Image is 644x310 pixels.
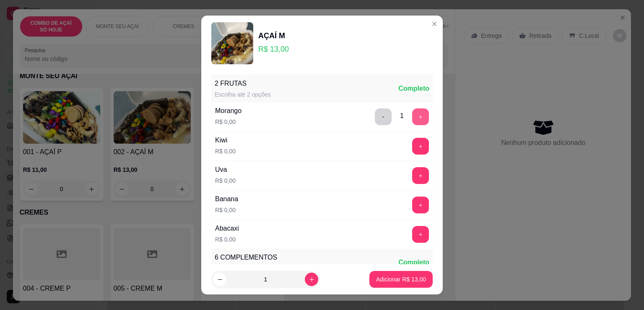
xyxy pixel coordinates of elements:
div: Abacaxi [215,223,239,234]
div: 2 FRUTAS [215,79,271,89]
p: R$ 0,00 [215,235,239,244]
button: add [412,108,429,125]
p: R$ 0,00 [215,147,236,155]
p: R$ 0,00 [215,118,241,126]
button: add [412,226,429,243]
p: R$ 13,00 [258,43,289,55]
button: delete [375,108,392,125]
div: 1 [400,111,404,121]
button: increase-product-quantity [305,273,318,286]
div: 6 COMPLEMENTOS [215,252,277,263]
button: Close [428,17,441,31]
div: AÇAÍ M [258,30,289,42]
div: Completo [398,257,429,268]
button: Adicionar R$ 13,00 [369,271,433,288]
button: decrease-product-quantity [213,273,226,286]
div: Uva [215,165,236,175]
div: Escolha até 2 opções [215,90,271,99]
div: Banana [215,194,238,204]
button: add [412,167,429,184]
div: Morango [215,106,241,116]
div: Completo [398,84,429,94]
p: Adicionar R$ 13,00 [376,275,426,284]
button: add [412,138,429,155]
button: add [412,197,429,213]
p: R$ 0,00 [215,176,236,185]
div: Kiwi [215,135,236,145]
img: product-image [211,22,253,64]
p: R$ 0,00 [215,206,238,214]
